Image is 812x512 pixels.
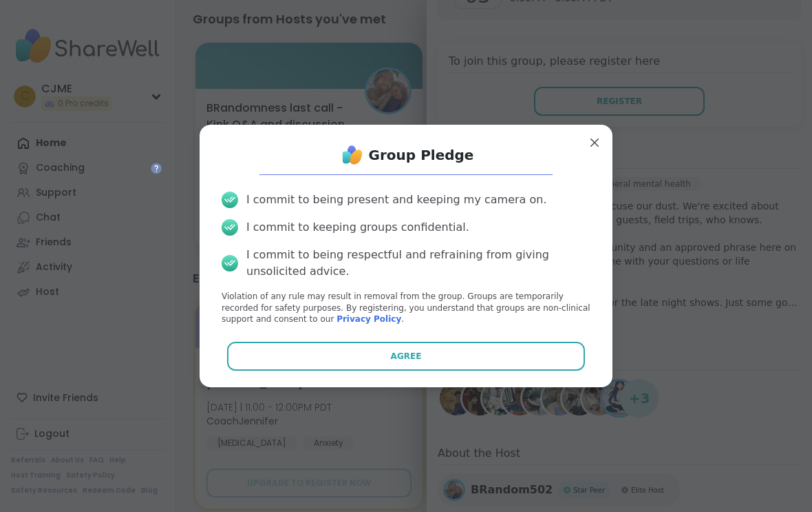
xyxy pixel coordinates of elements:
img: ShareWell Logo [339,141,366,169]
button: Agree [227,342,586,371]
span: Agree [391,350,422,362]
div: I commit to being respectful and refraining from giving unsolicited advice. [246,247,590,280]
a: Privacy Policy [336,314,401,324]
div: I commit to keeping groups confidential. [246,219,469,236]
h1: Group Pledge [369,145,474,165]
p: Violation of any rule may result in removal from the group. Groups are temporarily recorded for s... [222,291,590,325]
iframe: Spotlight [151,163,162,174]
div: I commit to being present and keeping my camera on. [246,192,546,208]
